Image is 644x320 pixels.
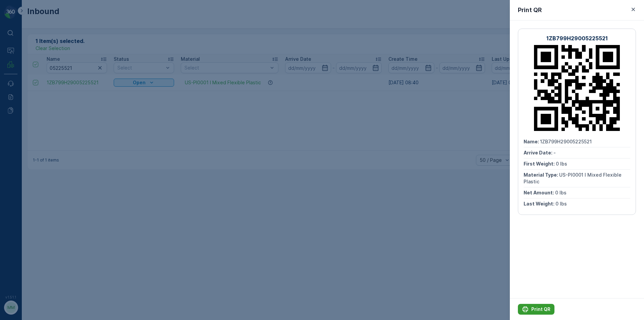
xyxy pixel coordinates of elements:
span: Material Type : [6,143,41,149]
span: First Weight : [6,132,38,138]
span: 0 lbs [556,161,567,167]
span: Arrive Date : [6,121,36,127]
p: Print QR [518,5,542,15]
span: Net Amount : [6,154,37,160]
span: - [553,150,556,155]
span: 1ZB799H29005225521 [540,139,592,144]
span: First Weight : [524,161,556,167]
span: Material Type : [524,172,559,178]
span: Last Weight : [6,166,38,171]
span: 0 lbs [555,201,567,207]
span: Net Amount : [524,190,555,195]
span: US-PI0025 I Cigarette Waste [41,143,108,149]
span: 0 lbs [555,190,567,195]
span: [DATE] [36,121,51,127]
p: 1Z1AR8619090044280D [288,6,355,14]
span: Name : [6,110,22,116]
span: Last Weight : [524,201,555,207]
span: 0 lbs [38,166,49,171]
p: Print QR [531,306,550,313]
span: Arrive Date : [524,150,553,155]
span: 0 lbs [37,154,49,160]
span: Name : [524,139,540,144]
span: 1Z1AR8619090044280D [22,110,78,116]
button: Print QR [518,304,554,315]
span: 0 lbs [38,132,49,138]
span: US-PI0001 I Mixed Flexible Plastic [524,172,623,184]
p: 1ZB799H29005225521 [546,34,608,42]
